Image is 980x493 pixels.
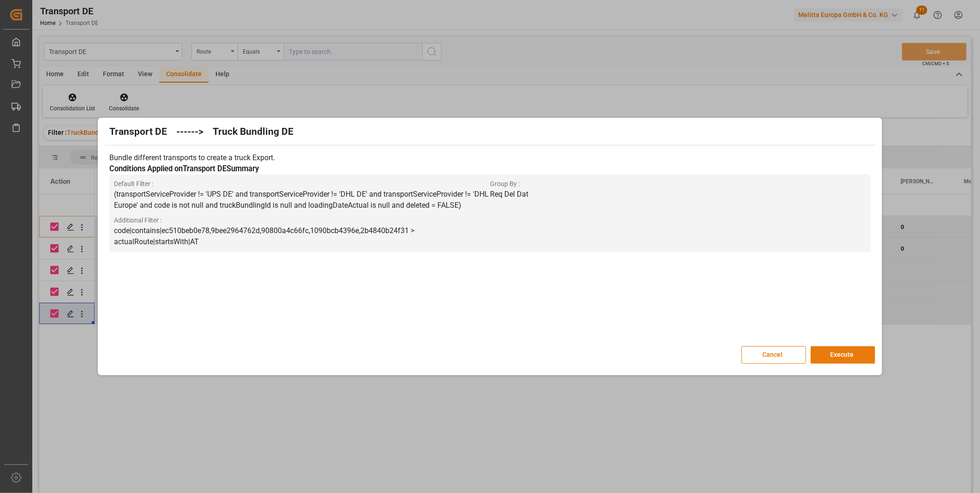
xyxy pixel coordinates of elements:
h2: Truck Bundling DE [213,125,293,139]
span: Group By : [490,179,866,189]
p: Bundle different transports to create a truck Export. [109,152,870,163]
button: Execute [811,346,875,364]
span: Default Filter : [114,179,490,189]
p: code|contains|ec510beb0e78,9bee2964762d,90800a4c66fc,1090bcb4396e,2b4840b24f31 > actualRoute|star... [114,225,490,247]
span: Additional Filter : [114,216,490,225]
h2: ------> [176,125,203,139]
h2: Transport DE [109,125,167,139]
h3: Conditions Applied on Transport DE Summary [109,163,870,175]
p: (transportServiceProvider != 'UPS DE' and transportServiceProvider != 'DHL DE' and transportServi... [114,189,490,211]
button: Cancel [741,346,806,364]
p: Req Del Dat [490,189,866,200]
